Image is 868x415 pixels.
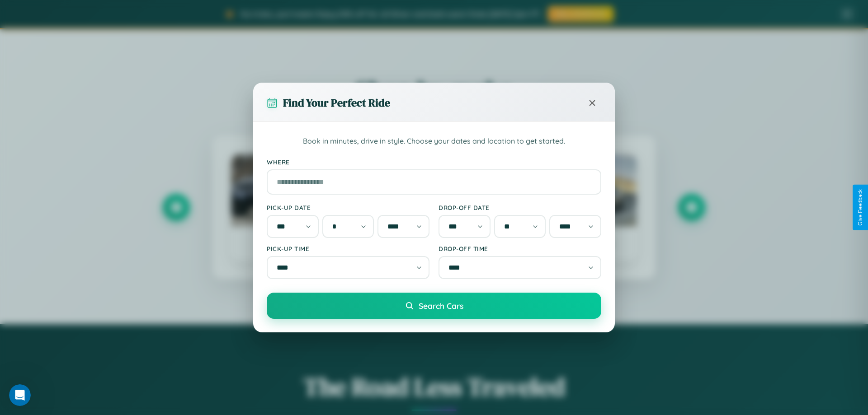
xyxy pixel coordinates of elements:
span: Search Cars [419,301,463,311]
label: Pick-up Time [267,245,429,252]
p: Book in minutes, drive in style. Choose your dates and location to get started. [267,135,601,147]
label: Drop-off Date [439,204,601,211]
label: Drop-off Time [439,245,601,252]
label: Pick-up Date [267,204,429,211]
button: Search Cars [267,293,601,319]
h3: Find Your Perfect Ride [283,95,390,110]
label: Where [267,158,601,166]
